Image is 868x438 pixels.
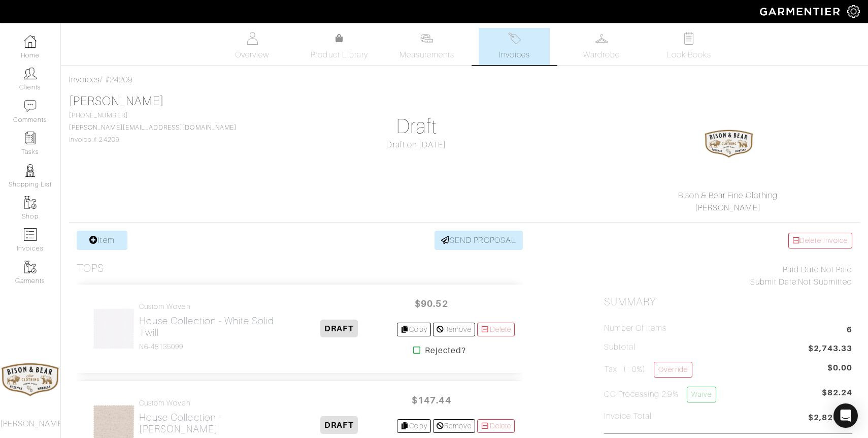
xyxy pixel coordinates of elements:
a: Invoices [479,28,550,65]
img: comment-icon-a0a6a9ef722e966f86d9cbdc48e553b5cf19dbc54f86b18d962a5391bc8f6eb6.png [24,100,37,112]
h5: Invoice Total [604,412,652,421]
img: 1yXh2HH4tuYUbdo6fnAe5gAv.png [704,118,754,169]
span: Measurements [399,49,455,61]
img: garments-icon-b7da505a4dc4fd61783c78ac3ca0ef83fa9d6f193b1c9dc38574b1d14d53ca28.png [24,261,37,273]
span: Look Books [666,49,712,61]
img: gear-icon-white-bd11855cb880d31180b6d7d6211b90ccbf57a29d726f0c71d8c61bd08dd39cc2.png [847,5,860,18]
img: XbxPtCLPfzmdDo93VRTqWAQk [92,307,135,350]
h4: Custom Woven [139,302,282,311]
img: measurements-466bbee1fd09ba9460f595b01e5d73f9e2bff037440d3c8f018324cb6cdf7a4a.svg [420,32,433,45]
h2: Summary [604,296,852,308]
h2: House Collection - [PERSON_NAME] [139,412,282,435]
img: stylists-icon-eb353228a002819b7ec25b43dbf5f0378dd9e0616d9560372ff212230b889e62.png [24,164,37,177]
span: $147.44 [401,389,462,411]
a: [PERSON_NAME] [69,95,164,108]
div: Not Paid Not Submitted [604,264,852,288]
a: Remove [433,323,475,336]
h5: Number of Items [604,324,667,333]
a: Invoices [69,75,100,84]
h5: Subtotal [604,342,636,352]
span: Submit Date: [750,277,798,287]
strong: Rejected? [425,345,466,357]
a: Wardrobe [566,28,637,65]
span: $0.00 [827,362,852,374]
img: orders-icon-0abe47150d42831381b5fb84f609e132dff9fe21cb692f30cb5eec754e2cba89.png [24,228,37,241]
img: orders-27d20c2124de7fd6de4e0e44c1d41de31381a507db9b33961299e4e07d508b8c.svg [508,32,521,45]
span: [PHONE_NUMBER] Invoice # 24209 [69,112,237,143]
span: DRAFT [320,416,357,434]
span: 6 [847,324,852,337]
span: $90.52 [401,293,462,315]
h1: Draft [292,114,541,139]
h3: Tops [77,262,104,275]
span: $2,825.57 [808,412,852,425]
a: Delete [477,419,515,433]
a: Remove [433,419,475,433]
a: Copy [397,323,431,336]
a: Delete Invoice [788,233,852,248]
span: Product Library [311,49,368,61]
img: clients-icon-6bae9207a08558b7cb47a8932f037763ab4055f8c8b6bfacd5dc20c3e0201464.png [24,67,37,80]
div: / #24209 [69,74,860,86]
h4: Custom Woven [139,399,282,408]
h5: Tax ( : 0%) [604,362,692,378]
img: dashboard-icon-dbcd8f5a0b271acd01030246c82b418ddd0df26cd7fceb0bd07c9910d44c42f6.png [24,35,37,48]
a: SEND PROPOSAL [435,231,523,250]
div: Draft on [DATE] [292,139,541,151]
a: Look Books [653,28,724,65]
h4: N6-48135099 [139,342,282,351]
span: $82.24 [822,387,852,406]
a: Overview [217,28,288,65]
a: Waive [687,387,716,402]
span: $2,743.33 [808,342,852,356]
div: Open Intercom Messenger [833,403,858,428]
a: Item [77,231,127,250]
h2: House Collection - White Solid Twill [139,315,282,338]
a: [PERSON_NAME][EMAIL_ADDRESS][DOMAIN_NAME] [69,124,237,131]
a: Custom Woven House Collection - White Solid Twill N6-48135099 [139,302,282,351]
h5: CC Processing 2.9% [604,387,716,402]
a: Bison & Bear Fine Clothing [678,191,778,200]
span: Wardrobe [583,49,620,61]
a: Measurements [391,28,463,65]
span: DRAFT [320,320,357,337]
span: Invoices [499,49,530,61]
a: Product Library [304,33,375,61]
a: Copy [397,419,431,433]
img: todo-9ac3debb85659649dc8f770b8b6100bb5dab4b48dedcbae339e5042a72dfd3cc.svg [683,32,695,45]
span: Overview [235,49,269,61]
a: [PERSON_NAME] [695,203,761,212]
a: Override [654,362,692,378]
img: basicinfo-40fd8af6dae0f16599ec9e87c0ef1c0a1fdea2edbe929e3d69a839185d80c458.svg [246,32,258,45]
img: wardrobe-487a4870c1b7c33e795ec22d11cfc2ed9d08956e64fb3008fe2437562e282088.svg [595,32,608,45]
span: Paid Date: [783,265,821,274]
img: reminder-icon-8004d30b9f0a5d33ae49ab947aed9ed385cf756f9e5892f1edd6e32f2345188e.png [24,132,37,144]
img: garmentier-logo-header-white-b43fb05a5012e4ada735d5af1a66efaba907eab6374d6393d1fbf88cb4ef424d.png [755,3,847,20]
a: Delete [477,323,515,336]
img: garments-icon-b7da505a4dc4fd61783c78ac3ca0ef83fa9d6f193b1c9dc38574b1d14d53ca28.png [24,196,37,209]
